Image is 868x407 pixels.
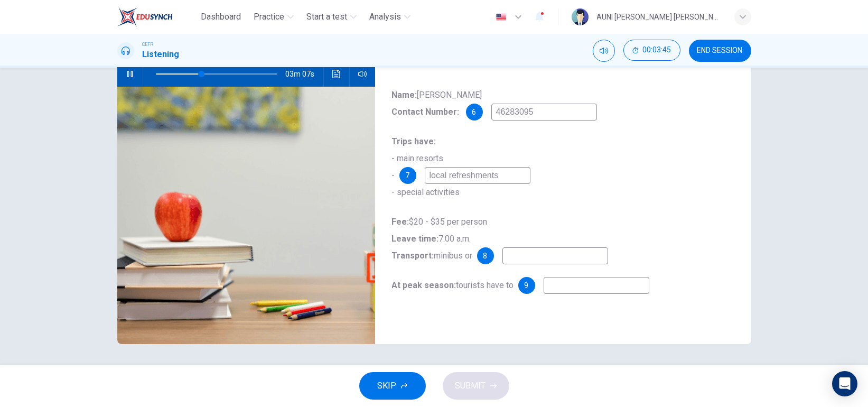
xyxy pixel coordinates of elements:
span: [PERSON_NAME] [392,90,482,117]
span: Start a test [306,11,347,23]
b: Name: [392,90,417,100]
b: Contact Number: [392,107,460,117]
span: - main resorts - [392,136,444,180]
button: END SESSION [689,40,751,62]
button: 00:03:45 [623,40,680,61]
span: 03m 07s [286,61,323,87]
span: Analysis [369,11,401,23]
span: 7 [406,172,410,179]
span: CEFR [143,41,154,48]
span: 9 [525,282,529,289]
button: Analysis [365,7,415,26]
b: Transport: [392,251,434,261]
img: Profile picture [572,8,589,25]
span: Dashboard [201,11,241,23]
div: AUNI [PERSON_NAME] [PERSON_NAME] [597,11,722,23]
span: 8 [483,252,488,260]
span: tourists have to [392,280,514,290]
span: 6 [472,108,477,116]
button: Dashboard [197,7,245,26]
div: Hide [623,40,680,62]
b: Fee: [392,217,409,227]
span: SKIP [378,378,397,393]
img: en [494,13,508,21]
button: Start a test [302,7,361,26]
span: END SESSION [697,47,743,55]
b: Trips have: [392,136,436,146]
h1: Listening [143,48,180,61]
span: - special activities [392,187,460,197]
b: Leave time: [392,234,439,244]
div: Open Intercom Messenger [832,371,857,396]
span: Practice [254,11,284,23]
img: EduSynch logo [117,6,173,27]
span: $20 - $35 per person 7:00 a.m. minibus or [392,217,488,261]
a: EduSynch logo [117,6,197,27]
button: Click to see the audio transcription [328,61,345,87]
button: SKIP [359,372,426,400]
span: 00:03:45 [643,46,671,54]
b: At peak season: [392,280,456,290]
div: Mute [593,40,615,62]
img: Travel [117,87,375,344]
button: Practice [249,7,298,26]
